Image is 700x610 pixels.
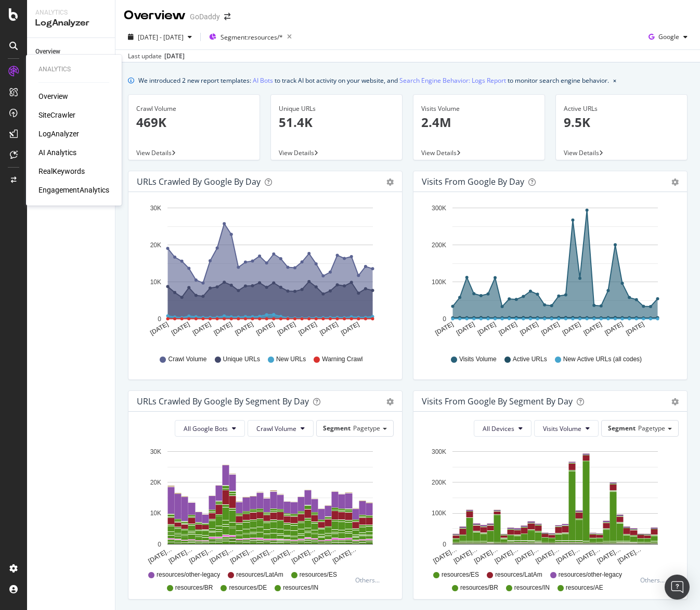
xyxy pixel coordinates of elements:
[256,424,296,433] span: Crawl Volume
[38,65,109,74] div: Analytics
[483,424,514,433] span: All Devices
[150,510,161,517] text: 10K
[175,583,213,592] span: resources/BR
[150,479,161,486] text: 20K
[421,104,537,113] div: Visits Volume
[640,576,669,584] div: Others...
[38,110,75,120] a: SiteCrawler
[283,583,318,592] span: resources/IN
[432,205,446,212] text: 300K
[234,321,254,337] text: [DATE]
[422,445,679,566] svg: A chart.
[399,75,506,86] a: Search Engine Behavior: Logs Report
[608,424,636,433] span: Segment
[564,104,679,113] div: Active URLs
[279,113,394,131] p: 51.4K
[518,321,539,337] text: [DATE]
[175,420,245,437] button: All Google Bots
[443,541,446,548] text: 0
[432,448,446,455] text: 300K
[157,570,220,579] span: resources/other-legacy
[168,355,206,364] span: Crawl Volume
[495,570,542,579] span: resources/LatAm
[124,7,186,24] div: Overview
[455,321,476,337] text: [DATE]
[38,129,79,139] div: LogAnalyzer
[540,321,561,337] text: [DATE]
[137,176,261,187] div: URLs Crawled by Google by day
[137,200,394,345] svg: A chart.
[38,91,68,101] a: Overview
[534,420,599,437] button: Visits Volume
[128,52,185,61] div: Last update
[564,113,679,131] p: 9.5K
[124,29,196,45] button: [DATE] - [DATE]
[38,147,76,158] a: AI Analytics
[498,321,518,337] text: [DATE]
[128,75,688,86] div: info banner
[255,321,276,337] text: [DATE]
[229,583,267,592] span: resources/DE
[603,321,624,337] text: [DATE]
[150,242,161,249] text: 20K
[561,321,582,337] text: [DATE]
[38,185,109,195] div: EngagementAnalytics
[476,321,497,337] text: [DATE]
[559,570,622,579] span: resources/other-legacy
[322,355,362,364] span: Warning Crawl
[564,148,599,157] span: View Details
[432,510,446,517] text: 100K
[38,166,85,176] a: RealKeywords
[611,73,619,88] button: close banner
[138,75,609,86] div: We introduced 2 new report templates: to track AI bot activity on your website, and to monitor se...
[582,321,603,337] text: [DATE]
[625,321,645,337] text: [DATE]
[422,200,679,345] svg: A chart.
[513,355,547,364] span: Active URLs
[638,424,665,433] span: Pagetype
[150,278,161,286] text: 10K
[164,52,185,61] div: [DATE]
[158,315,161,323] text: 0
[514,583,550,592] span: resources/IN
[340,321,360,337] text: [DATE]
[170,321,191,337] text: [DATE]
[150,205,161,212] text: 30K
[422,396,573,406] div: Visits from Google By Segment By Day
[323,424,351,433] span: Segment
[35,46,60,57] div: Overview
[276,355,306,364] span: New URLs
[276,321,297,337] text: [DATE]
[434,321,455,337] text: [DATE]
[136,148,172,157] span: View Details
[658,32,679,41] span: Google
[563,355,642,364] span: New Active URLs (all codes)
[460,583,498,592] span: resources/BR
[158,541,161,548] text: 0
[138,33,184,42] span: [DATE] - [DATE]
[205,29,296,45] button: Segment:resources/*
[35,46,108,57] a: Overview
[137,445,394,566] svg: A chart.
[566,583,603,592] span: resources/AE
[236,570,283,579] span: resources/LatAm
[149,321,170,337] text: [DATE]
[443,315,446,323] text: 0
[137,396,309,406] div: URLs Crawled by Google By Segment By Day
[386,179,394,186] div: gear
[190,11,220,22] div: GoDaddy
[671,179,679,186] div: gear
[279,148,314,157] span: View Details
[248,420,314,437] button: Crawl Volume
[253,75,273,86] a: AI Bots
[474,420,532,437] button: All Devices
[184,424,228,433] span: All Google Bots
